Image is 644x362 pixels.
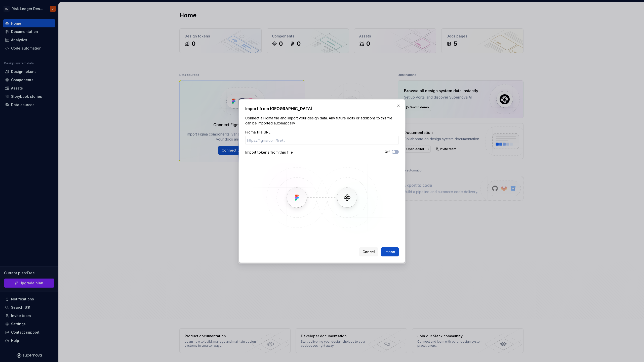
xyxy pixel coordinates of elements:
div: Import tokens from this file [245,150,322,155]
button: Import [381,247,399,256]
p: Connect a Figma file and import your design data. Any future edits or additions to this file can ... [245,116,399,126]
h2: Import from [GEOGRAPHIC_DATA] [245,106,399,112]
label: Off [385,150,390,154]
button: Cancel [359,247,378,256]
label: Figma file URL [245,130,270,135]
input: https://figma.com/file/... [245,136,399,145]
span: Import [384,249,395,254]
span: Cancel [363,249,375,254]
